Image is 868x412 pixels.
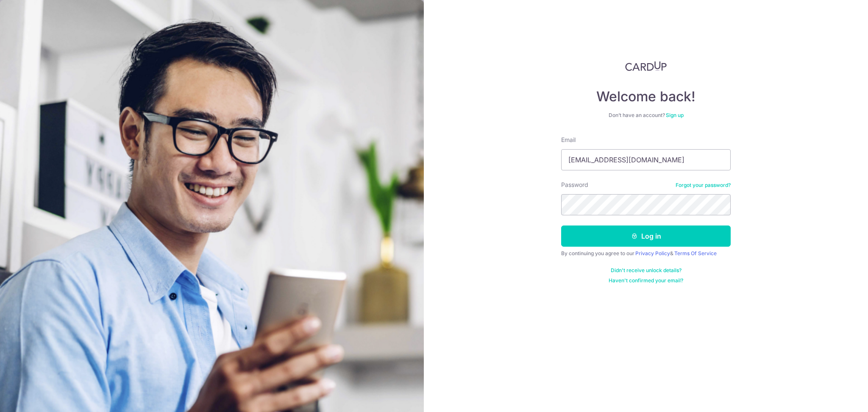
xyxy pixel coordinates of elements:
[666,112,684,118] a: Sign up
[561,149,731,170] input: Enter your Email
[561,250,731,257] div: By continuing you agree to our &
[561,112,731,119] div: Don’t have an account?
[635,250,670,256] a: Privacy Policy
[611,267,682,274] a: Didn't receive unlock details?
[676,182,731,189] a: Forgot your password?
[561,88,731,105] h4: Welcome back!
[609,277,683,284] a: Haven't confirmed your email?
[674,250,717,256] a: Terms Of Service
[561,181,588,189] label: Password
[561,136,576,144] label: Email
[625,61,667,71] img: CardUp Logo
[561,225,731,247] button: Log in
